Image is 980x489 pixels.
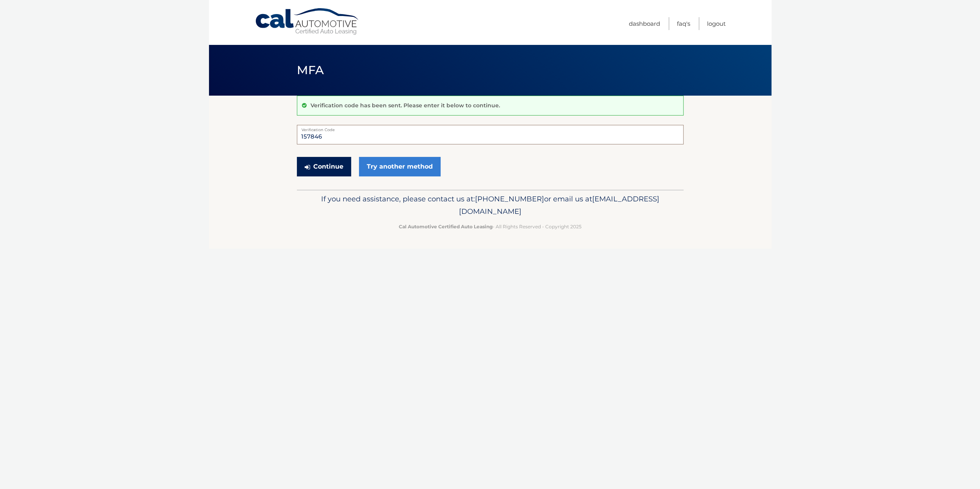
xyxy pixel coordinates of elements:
p: If you need assistance, please contact us at: or email us at [302,193,678,218]
strong: Cal Automotive Certified Auto Leasing [399,224,493,229]
a: Cal Automotive [255,8,360,36]
a: Dashboard [629,17,660,30]
label: Verification Code [297,125,684,131]
p: Verification code has been sent. Please enter it below to continue. [311,102,500,109]
input: Verification Code [297,125,684,144]
span: MFA [297,63,324,77]
p: - All Rights Reserved - Copyright 2025 [302,222,678,231]
a: FAQ's [677,17,690,30]
a: Logout [707,17,726,30]
span: [PHONE_NUMBER] [475,194,544,203]
button: Continue [297,157,351,176]
a: Try another method [359,157,441,176]
span: [EMAIL_ADDRESS][DOMAIN_NAME] [459,194,659,216]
